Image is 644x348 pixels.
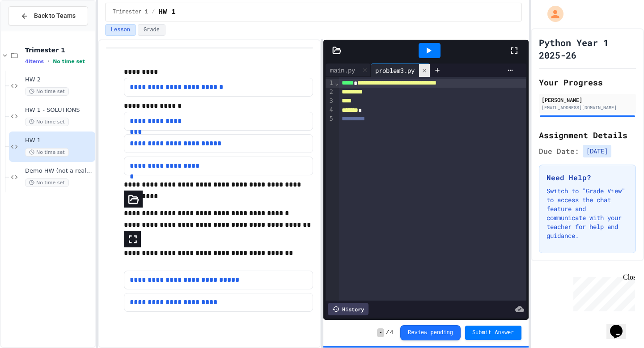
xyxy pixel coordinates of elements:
span: Trimester 1 [25,46,93,54]
div: main.py [326,65,360,75]
button: Submit Answer [465,326,521,340]
span: No time set [25,118,69,126]
span: Demo HW (not a real one) [25,167,93,175]
p: Switch to "Grade View" to access the chat feature and communicate with your teacher for help and ... [547,187,628,240]
div: [PERSON_NAME] [542,96,633,104]
span: HW 2 [25,76,93,84]
div: 2 [326,88,335,97]
span: - [377,328,384,337]
div: problem3.py [371,64,430,77]
h2: Your Progress [539,76,636,89]
span: 4 [390,329,393,336]
div: problem3.py [371,66,419,75]
div: 4 [326,106,335,115]
span: 4 items [25,59,44,64]
span: HW 1 [25,137,93,144]
span: Trimester 1 [113,8,148,16]
button: Review pending [400,325,461,340]
div: 1 [326,79,335,88]
div: 5 [326,115,335,123]
div: History [328,303,369,315]
span: Submit Answer [472,329,514,336]
span: / [386,329,389,336]
span: Due Date: [539,146,579,157]
span: Fold line [335,79,339,86]
div: Chat with us now!Close [4,4,62,57]
span: [DATE] [583,145,611,157]
h2: Assignment Details [539,129,636,141]
span: HW 1 - SOLUTIONS [25,106,93,114]
span: • [47,58,49,65]
h1: Python Year 1 2025-26 [539,36,636,61]
span: No time set [53,59,85,64]
iframe: chat widget [606,312,635,339]
h3: Need Help? [547,172,628,183]
iframe: chat widget [570,273,635,311]
button: Lesson [105,24,136,36]
div: 3 [326,97,335,106]
button: Back to Teams [8,6,88,25]
span: No time set [25,148,69,157]
span: Back to Teams [34,11,76,21]
button: Grade [138,24,165,36]
div: [EMAIL_ADDRESS][DOMAIN_NAME] [542,104,633,111]
div: main.py [326,64,371,77]
span: HW 1 [158,7,175,17]
span: No time set [25,178,69,187]
div: My Account [538,4,566,24]
span: No time set [25,87,69,96]
span: / [152,8,155,16]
